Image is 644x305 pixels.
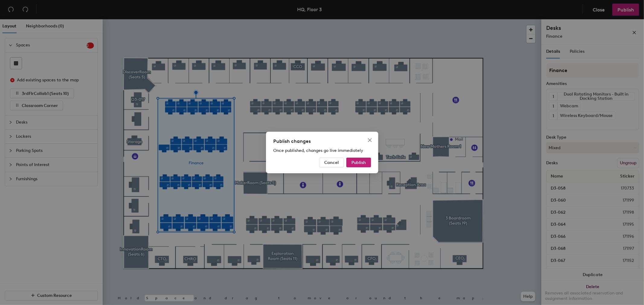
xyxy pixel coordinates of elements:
[273,138,371,145] div: Publish changes
[324,160,339,165] span: Cancel
[319,158,344,167] button: Cancel
[367,138,372,143] span: close
[273,148,363,153] span: Once published, changes go live immediately
[365,135,375,145] button: Close
[365,138,375,143] span: Close
[346,158,371,167] button: Publish
[351,160,366,165] span: Publish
